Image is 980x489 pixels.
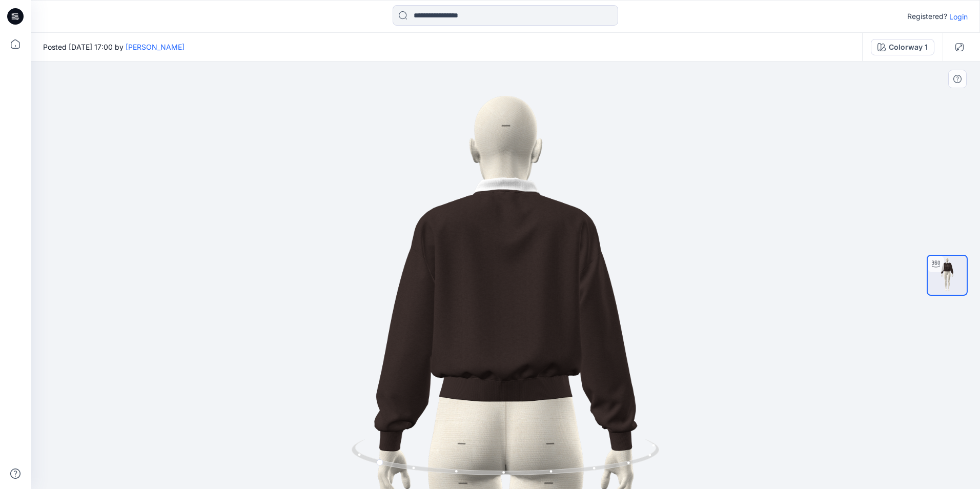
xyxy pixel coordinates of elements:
img: Arşiv [928,256,967,295]
p: Login [949,11,968,22]
button: Colorway 1 [871,39,934,55]
div: Colorway 1 [889,42,928,53]
span: Posted [DATE] 17:00 by [43,42,185,52]
a: [PERSON_NAME] [126,43,185,51]
p: Registered? [907,10,947,23]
